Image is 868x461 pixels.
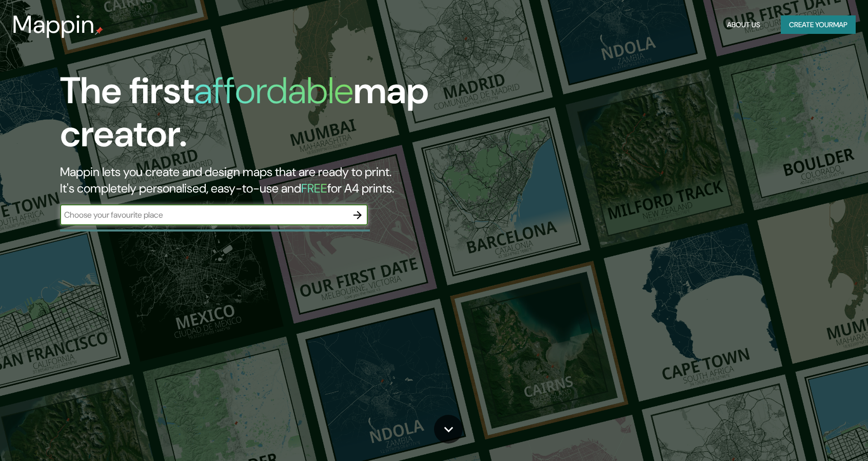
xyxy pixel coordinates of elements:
h1: The first map creator. [60,69,494,164]
img: mappin-pin [95,27,103,35]
h2: Mappin lets you create and design maps that are ready to print. It's completely personalised, eas... [60,164,494,197]
h3: Mappin [12,10,95,39]
button: About Us [723,15,764,34]
h1: affordable [194,67,353,114]
h5: FREE [301,180,327,196]
button: Create yourmap [781,15,856,34]
input: Choose your favourite place [60,209,347,221]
